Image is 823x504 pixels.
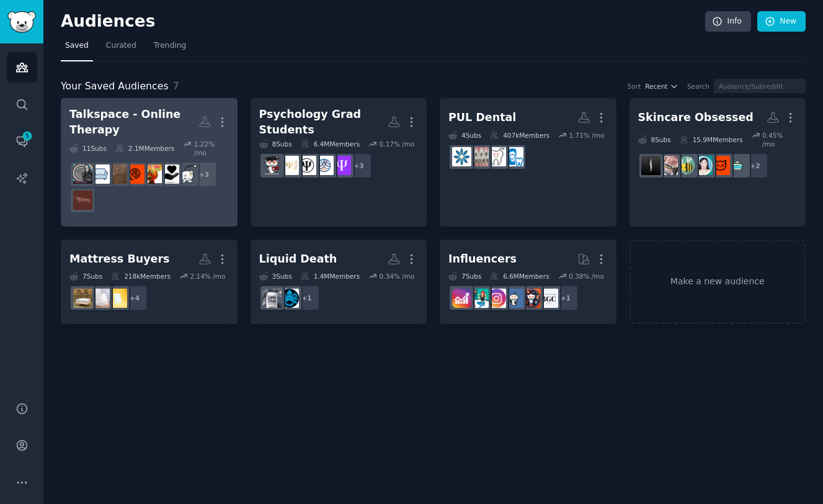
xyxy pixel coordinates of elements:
div: + 1 [553,285,579,311]
div: 0.34 % /mo [380,272,415,281]
div: Influencers [448,251,517,267]
span: 7 [173,80,179,92]
img: Instagram [504,289,523,308]
div: 2.14 % /mo [190,272,225,281]
img: mentalhealth [125,164,145,184]
img: InstagramGrowthTips [452,289,471,308]
div: 15.9M Members [680,131,743,148]
div: 7 Sub s [448,272,481,281]
div: 3 Sub s [259,272,292,281]
img: askdentists [504,147,523,166]
div: 1.71 % /mo [569,131,604,140]
a: New [757,11,806,32]
img: InstagramMarketing [487,289,506,308]
img: depression_help [160,164,179,184]
img: socialmedia [522,289,541,308]
div: Liquid Death [259,251,337,267]
span: Recent [645,82,667,91]
div: 6.6M Members [490,272,549,281]
div: + 4 [122,285,148,311]
div: 4 Sub s [448,131,481,140]
div: + 1 [294,285,320,311]
div: 6.4M Members [301,140,360,148]
a: Talkspace - Online Therapy11Subs2.1MMembers1.22% /mo+3Anxietydepression_helpADHDmemesmentalhealth... [61,98,238,227]
img: askatherapist [108,164,127,184]
img: AlliantUniversity [314,156,334,175]
div: + 3 [191,161,217,187]
img: braces [469,147,489,166]
span: Curated [106,40,136,52]
button: Recent [645,82,678,91]
div: 11 Sub s [69,140,107,157]
a: Mattress Buyers7Subs218kMembers2.14% /mo+4MattressAdvisoryMattressModMattress [61,240,238,325]
div: Talkspace - Online Therapy [69,107,198,137]
img: koreanskincare [693,156,713,175]
a: Trending [149,36,190,61]
div: Skincare Obsessed [638,110,754,125]
img: Invisalign [452,147,471,166]
div: + 2 [742,153,768,179]
a: Curated [102,36,141,61]
div: 1.4M Members [301,272,360,281]
img: MattressAdvisory [108,289,127,308]
div: 0.45 % /mo [762,131,797,148]
span: 5 [22,132,33,140]
a: Info [705,11,751,32]
img: GummySearch logo [7,11,36,33]
img: psychology [297,156,316,175]
input: Audience/Subreddit [714,79,806,93]
a: Make a new audience [629,240,806,325]
img: HydroHomies [280,289,299,308]
img: TalkTherapy [91,164,110,184]
span: Trending [154,40,186,52]
img: ADHDmemes [143,164,162,184]
img: influencermarketing [469,289,489,308]
div: 8 Sub s [638,131,671,148]
a: PUL Dental4Subs407kMembers1.71% /moaskdentistsDentistrybracesInvisalign [440,98,616,227]
img: Skincare_Addiction [728,156,747,175]
div: 8 Sub s [259,140,292,148]
div: Psychology Grad Students [259,107,388,137]
img: Dentistry [487,147,506,166]
div: + 3 [346,153,372,179]
div: Sort [628,82,641,91]
div: 7 Sub s [69,272,102,281]
h2: Audiences [61,12,705,32]
span: Your Saved Audiences [61,79,169,94]
a: Skincare Obsessed8Subs15.9MMembers0.45% /mo+2Skincare_Addiction30PlusSkinCarekoreanskincareAsianB... [629,98,806,227]
img: BeautyGuruChatter [539,289,558,308]
a: Liquid Death3Subs1.4MMembers0.34% /mo+1HydroHomiesLiquidDeath [251,240,427,325]
img: PanPorn [659,156,678,175]
a: Psychology Grad Students8Subs6.4MMembers0.17% /mo+3askpsychologyAlliantUniversitypsychologyAcadem... [251,98,427,227]
img: AsianBeauty [676,156,695,175]
img: psychologystudents [262,156,282,175]
img: Anxiety [177,164,197,184]
img: LiquidDeath [262,289,282,308]
a: Influencers7Subs6.6MMembers0.38% /mo+1BeautyGuruChattersocialmediaInstagramInstagramMarketinginfl... [440,240,616,325]
img: Sephora [641,156,661,175]
img: therapy [73,191,92,210]
div: 1.22 % /mo [194,140,229,157]
img: 30PlusSkinCare [711,156,730,175]
span: Saved [65,40,89,52]
img: AcademicPsychology [280,156,299,175]
a: 5 [7,126,37,156]
div: 0.38 % /mo [569,272,604,281]
img: Mattress [73,289,92,308]
a: Saved [61,36,93,61]
div: 0.17 % /mo [380,140,415,148]
div: 407k Members [490,131,549,140]
div: 2.1M Members [115,140,174,157]
div: 218k Members [111,272,171,281]
img: askpsychology [332,156,351,175]
div: PUL Dental [448,110,516,125]
img: MattressMod [91,289,110,308]
div: Search [687,82,710,91]
img: therapists [73,164,92,184]
div: Mattress Buyers [69,251,170,267]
